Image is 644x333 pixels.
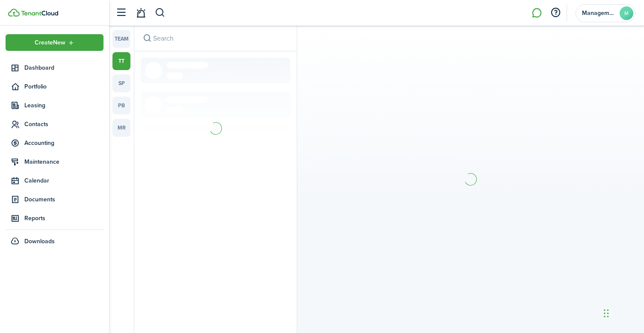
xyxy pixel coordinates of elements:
[463,172,478,187] img: Loading
[112,74,130,92] a: sp
[24,139,103,147] span: Accounting
[113,5,129,21] button: Open sidebar
[133,2,149,24] a: Notifications
[112,52,130,70] a: tt
[601,292,644,333] iframe: Chat Widget
[604,301,609,326] div: Drag
[134,26,297,51] input: search
[6,210,103,227] a: Reports
[24,237,55,246] span: Downloads
[24,176,103,185] span: Calendar
[141,32,153,44] button: Search
[208,121,223,136] img: Loading
[24,101,103,110] span: Leasing
[24,63,103,72] span: Dashboard
[6,59,103,76] a: Dashboard
[8,9,20,17] img: TenantCloud
[112,97,130,115] a: pb
[24,120,103,129] span: Contacts
[112,30,130,48] a: team
[6,34,103,51] button: Open menu
[112,119,130,137] a: mr
[21,11,58,16] img: TenantCloud
[24,214,103,223] span: Reports
[155,6,165,20] button: Search
[548,6,563,20] button: Open resource center
[582,10,616,16] span: Management
[620,6,633,20] avatar-text: M
[24,195,103,204] span: Documents
[35,40,65,46] span: Create New
[24,82,103,91] span: Portfolio
[24,157,103,166] span: Maintenance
